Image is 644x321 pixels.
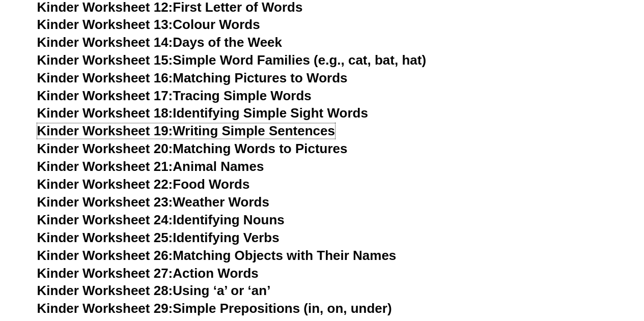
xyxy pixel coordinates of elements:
[37,35,173,50] span: Kinder Worksheet 14:
[37,229,279,245] a: Kinder Worksheet 25:Identifying Verbs
[37,177,173,192] span: Kinder Worksheet 22:
[37,141,173,156] span: Kinder Worksheet 20:
[37,70,348,85] a: Kinder Worksheet 16:Matching Pictures to Words
[37,282,173,298] span: Kinder Worksheet 28:
[37,88,173,103] span: Kinder Worksheet 17:
[37,247,173,262] span: Kinder Worksheet 26:
[37,52,173,68] span: Kinder Worksheet 15:
[37,282,271,298] a: Kinder Worksheet 28:Using ‘a’ or ‘an’
[37,105,173,121] span: Kinder Worksheet 18:
[37,123,173,138] span: Kinder Worksheet 19:
[37,17,260,32] a: Kinder Worksheet 13:Colour Words
[37,265,173,280] span: Kinder Worksheet 27:
[37,229,173,245] span: Kinder Worksheet 25:
[37,300,173,315] span: Kinder Worksheet 29:
[37,265,259,280] a: Kinder Worksheet 27:Action Words
[37,159,173,174] span: Kinder Worksheet 21:
[37,300,392,315] a: Kinder Worksheet 29:Simple Prepositions (in, on, under)
[37,212,173,227] span: Kinder Worksheet 24:
[37,247,397,262] a: Kinder Worksheet 26:Matching Objects with Their Names
[37,194,269,209] a: Kinder Worksheet 23:Weather Words
[37,88,312,103] a: Kinder Worksheet 17:Tracing Simple Words
[37,52,426,68] a: Kinder Worksheet 15:Simple Word Families (e.g., cat, bat, hat)
[37,70,173,85] span: Kinder Worksheet 16:
[37,212,285,227] a: Kinder Worksheet 24:Identifying Nouns
[37,141,348,156] a: Kinder Worksheet 20:Matching Words to Pictures
[37,159,264,174] a: Kinder Worksheet 21:Animal Names
[474,206,644,321] iframe: Chat Widget
[37,194,173,209] span: Kinder Worksheet 23:
[37,105,368,121] a: Kinder Worksheet 18:Identifying Simple Sight Words
[37,123,335,138] a: Kinder Worksheet 19:Writing Simple Sentences
[37,177,250,192] a: Kinder Worksheet 22:Food Words
[37,35,282,50] a: Kinder Worksheet 14:Days of the Week
[37,17,173,32] span: Kinder Worksheet 13:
